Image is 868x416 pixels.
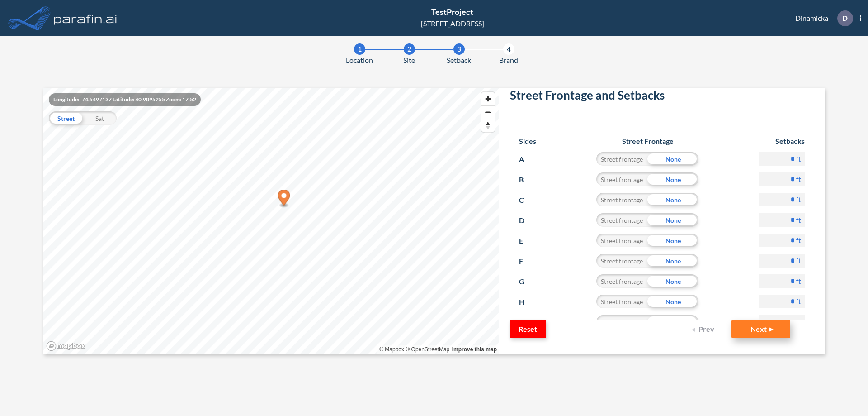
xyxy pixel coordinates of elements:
[379,346,404,353] a: Mapbox
[404,43,415,55] div: 2
[452,346,497,353] a: Improve this map
[510,88,814,106] h2: Street Frontage and Setbacks
[796,195,801,204] label: ft
[759,137,805,145] h6: Setbacks
[403,55,415,66] span: Site
[481,92,495,105] button: Zoom in
[431,7,473,17] span: TestProject
[354,43,365,55] div: 1
[796,236,801,245] label: ft
[596,234,647,247] div: Street frontage
[519,137,536,145] h6: Sides
[596,315,647,329] div: Street frontage
[647,274,698,288] div: None
[647,213,698,227] div: None
[647,234,698,247] div: None
[842,14,848,22] p: D
[519,254,536,268] p: F
[278,190,290,208] div: Map marker
[481,119,495,132] button: Reset bearing to north
[346,55,373,66] span: Location
[647,152,698,166] div: None
[83,111,117,125] div: Sat
[686,320,722,338] button: Prev
[481,106,495,119] span: Zoom out
[52,9,119,27] img: logo
[453,43,465,55] div: 3
[796,256,801,265] label: ft
[503,43,514,55] div: 4
[782,10,861,26] div: Dinamicka
[596,295,647,308] div: Street frontage
[647,254,698,268] div: None
[596,274,647,288] div: Street frontage
[796,215,801,225] label: ft
[647,172,698,186] div: None
[796,317,801,326] label: ft
[499,55,518,66] span: Brand
[519,213,536,228] p: D
[481,105,495,119] button: Zoom out
[596,172,647,186] div: Street frontage
[519,274,536,289] p: G
[519,295,536,309] p: H
[519,152,536,167] p: A
[49,111,83,125] div: Street
[647,315,698,329] div: None
[596,213,647,227] div: Street frontage
[588,137,708,145] h6: Street Frontage
[796,297,801,306] label: ft
[731,320,790,338] button: Next
[796,277,801,286] label: ft
[519,315,536,330] p: I
[510,320,546,338] button: Reset
[519,172,536,187] p: B
[43,88,499,354] canvas: Map
[647,295,698,308] div: None
[46,341,86,351] a: Mapbox homepage
[796,154,801,163] label: ft
[519,193,536,207] p: C
[421,18,484,29] div: [STREET_ADDRESS]
[596,254,647,268] div: Street frontage
[596,152,647,166] div: Street frontage
[447,55,471,66] span: Setback
[647,193,698,206] div: None
[406,346,449,353] a: OpenStreetMap
[596,193,647,206] div: Street frontage
[796,175,801,184] label: ft
[519,234,536,248] p: E
[49,93,201,106] div: Longitude: -74.5497137 Latitude: 40.9095255 Zoom: 17.52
